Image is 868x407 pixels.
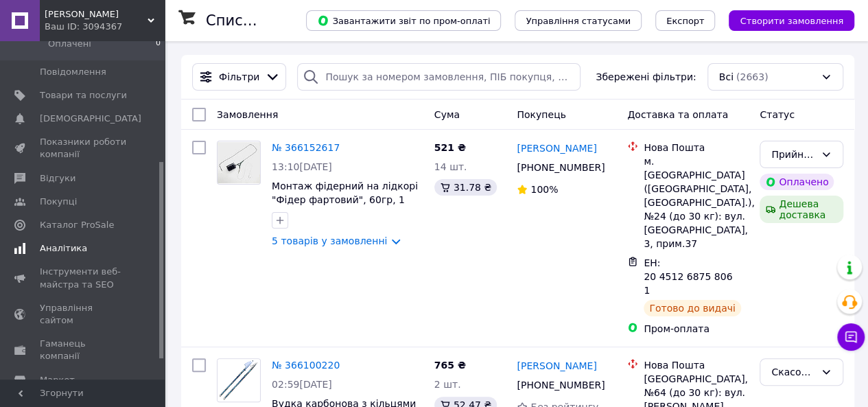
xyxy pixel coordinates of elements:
[206,12,345,29] h1: Список замовлень
[434,379,461,390] span: 2 шт.
[760,109,795,120] span: Статус
[736,71,769,82] span: (2663)
[729,10,854,31] button: Створити замовлення
[526,16,631,26] span: Управління статусами
[514,158,605,177] div: [PHONE_NUMBER]
[644,141,749,154] div: Нова Пошта
[45,21,165,33] div: Ваш ID: 3094367
[644,358,749,372] div: Нова Пошта
[644,154,749,251] div: м. [GEOGRAPHIC_DATA] ([GEOGRAPHIC_DATA], [GEOGRAPHIC_DATA].), №24 (до 30 кг): вул. [GEOGRAPHIC_DA...
[40,374,75,386] span: Маркет
[644,257,732,296] span: ЕН: 20 4512 6875 8061
[40,113,141,125] span: [DEMOGRAPHIC_DATA]
[530,184,558,195] span: 100%
[715,14,854,25] a: Створити замовлення
[627,109,728,120] span: Доставка та оплата
[434,161,467,172] span: 14 шт.
[40,136,127,161] span: Показники роботи компанії
[306,10,501,31] button: Завантажити звіт по пром-оплаті
[40,196,77,208] span: Покупці
[434,109,460,120] span: Cума
[40,219,114,231] span: Каталог ProSale
[297,63,580,91] input: Пошук за номером замовлення, ПІБ покупця, номером телефону, Email, номером накладної
[644,322,749,336] div: Пром-оплата
[40,172,75,185] span: Відгуки
[40,266,127,290] span: Інструменти веб-майстра та SEO
[40,302,127,327] span: Управління сайтом
[666,16,705,26] span: Експорт
[514,375,605,395] div: [PHONE_NUMBER]
[40,242,87,255] span: Аналітика
[760,174,834,190] div: Оплачено
[272,181,418,219] a: Монтаж фідерний на лідкорі "Фідер фартовий", 60гр, 1 гачок
[517,141,596,155] a: [PERSON_NAME]
[272,142,340,153] a: № 366152617
[655,10,716,31] button: Експорт
[272,161,332,172] span: 13:10[DATE]
[219,70,259,84] span: Фільтри
[217,358,261,402] a: Фото товару
[156,38,161,50] span: 0
[760,196,843,223] div: Дешева доставка
[40,338,127,362] span: Гаманець компанії
[45,8,148,21] span: Севен Фішинг
[218,359,260,402] img: Фото товару
[719,70,734,84] span: Всі
[217,109,278,120] span: Замовлення
[517,359,596,373] a: [PERSON_NAME]
[217,141,261,185] a: Фото товару
[48,38,91,50] span: Оплачені
[644,300,741,316] div: Готово до видачі
[434,179,497,196] div: 31.78 ₴
[272,379,332,390] span: 02:59[DATE]
[272,235,387,246] a: 5 товарів у замовленні
[515,10,642,31] button: Управління статусами
[596,70,696,84] span: Збережені фільтри:
[434,142,466,153] span: 521 ₴
[40,89,127,102] span: Товари та послуги
[837,323,865,351] button: Чат з покупцем
[40,66,106,78] span: Повідомлення
[517,109,565,120] span: Покупець
[771,147,815,162] div: Прийнято
[740,16,843,26] span: Створити замовлення
[771,364,815,380] div: Скасовано
[218,142,260,183] img: Фото товару
[434,360,466,371] span: 765 ₴
[317,14,490,27] span: Завантажити звіт по пром-оплаті
[272,360,340,371] a: № 366100220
